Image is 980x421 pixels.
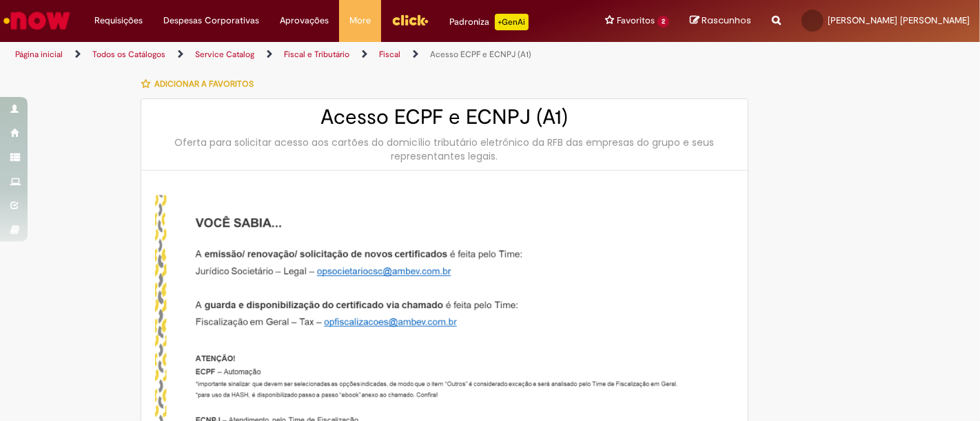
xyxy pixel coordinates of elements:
a: Todos os Catálogos [92,49,165,60]
span: Favoritos [617,14,655,28]
div: Oferta para solicitar acesso aos cartões do domicílio tributário eletrônico da RFB das empresas d... [155,136,734,163]
span: Adicionar a Favoritos [154,78,254,89]
a: Fiscal [379,49,400,60]
h2: Acesso ECPF e ECNPJ (A1) [155,106,734,129]
span: Aprovações [280,14,329,28]
p: +GenAi [495,14,529,30]
span: More [349,14,371,28]
button: Adicionar a Favoritos [141,69,261,98]
span: Rascunhos [702,14,751,27]
span: [PERSON_NAME] [PERSON_NAME] [828,14,970,26]
a: Acesso ECPF e ECNPJ (A1) [430,49,531,60]
span: Despesas Corporativas [163,14,259,28]
img: ServiceNow [1,7,72,34]
span: Requisições [94,14,143,28]
div: Padroniza [449,14,529,30]
span: 2 [657,16,669,28]
a: Rascunhos [690,14,751,28]
ul: Trilhas de página [10,42,643,67]
a: Fiscal e Tributário [284,49,349,60]
a: Página inicial [15,49,63,60]
img: click_logo_yellow_360x200.png [391,10,429,30]
a: Service Catalog [195,49,254,60]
